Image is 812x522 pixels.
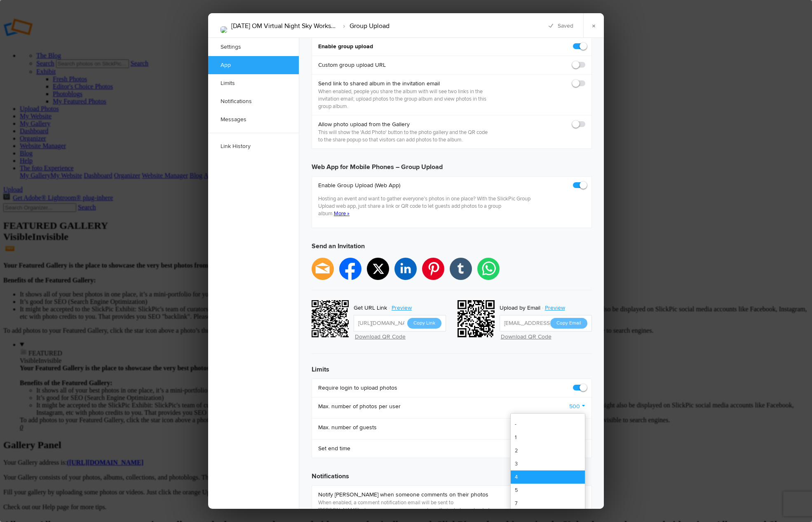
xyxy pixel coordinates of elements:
[318,491,492,499] b: Notify [PERSON_NAME] when someone comments on their photos
[511,470,585,484] a: 4
[208,92,299,111] a: Notifications
[511,497,585,510] a: 7
[458,300,497,340] div: y0ao6@slickpic.net
[407,318,441,329] button: Copy Link
[511,484,585,497] a: 5
[511,457,585,470] a: 3
[318,402,401,411] b: Max. number of photos per user
[208,38,299,56] a: Settings
[318,499,492,521] p: When enabled, a comment notification email will be sent to [PERSON_NAME] whenever someone comment...
[221,26,227,33] img: Under_the_Stars_OM_SYSTEM_Night_Sky_Masterclass_Virtual_Workshop_-_August%2C_2025.png
[511,418,585,431] a: -
[318,444,350,453] b: Set end time
[394,258,417,280] li: linkedin
[318,129,492,143] p: This will show the 'Add Photo' button to the photo gallery and the QR code to the share popup so ...
[422,258,444,280] li: pinterest
[334,210,350,217] a: More »
[208,74,299,92] a: Limits
[583,13,604,38] a: ×
[208,56,299,74] a: App
[500,303,540,313] div: Upload by Email
[312,300,351,340] div: https://slickpic.us/18221162QhTz
[511,431,585,444] a: 1
[540,303,571,313] a: Preview
[387,303,418,313] a: Preview
[318,61,386,69] b: Custom group upload URL
[450,258,472,280] li: tumblr
[501,333,552,340] a: Download QR Code
[318,384,397,392] b: Require login to upload photos
[312,155,592,172] h3: Web App for Mobile Phones – Group Upload
[569,402,585,411] a: 500
[318,423,377,432] b: Max. number of guests
[318,80,492,88] b: Send link to shared album in the invitation email
[208,111,299,129] a: Messages
[312,358,592,374] h3: Limits
[318,42,373,51] b: Enable group upload
[318,120,492,129] b: Allow photo upload from the Gallery
[312,235,592,258] h3: Send an Invitation
[511,444,585,457] a: 2
[318,181,532,190] b: Enable Group Upload (Web App)
[354,303,387,313] div: Get URL Link
[477,258,500,280] li: whatsapp
[318,88,492,110] p: When enabled, people you share the album with will see two links in the invitation email; upload ...
[318,195,532,217] p: Hosting an event and want to gather everyone’s photos in one place? With the SlickPic Group Uploa...
[312,465,592,481] h3: Notifications
[231,19,338,33] li: [DATE] OM Virtual Night Sky Workshop
[339,258,361,280] li: facebook
[338,19,390,33] li: Group Upload
[355,333,406,340] a: Download QR Code
[367,258,389,280] li: twitter
[550,318,587,329] button: Copy Email
[208,137,299,155] a: Link History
